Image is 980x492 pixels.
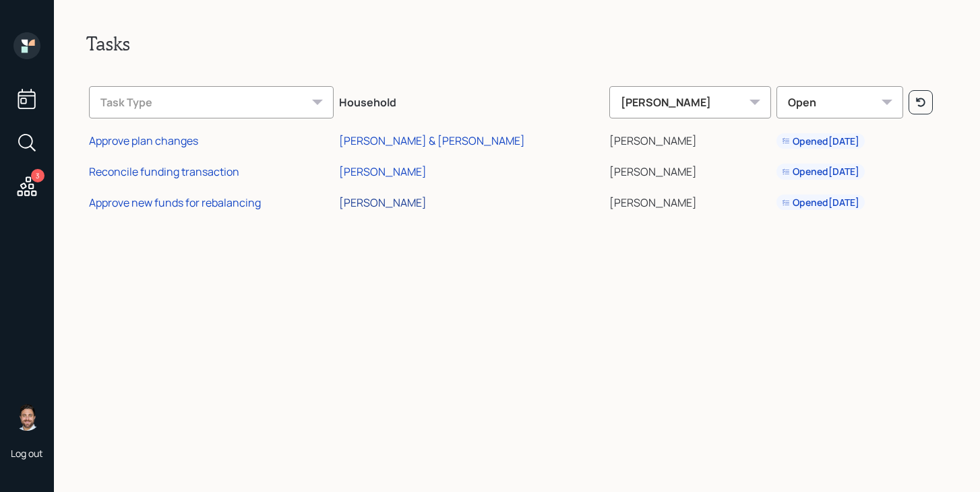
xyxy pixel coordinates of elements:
[607,185,774,216] td: [PERSON_NAME]
[776,86,903,118] div: Open
[89,195,261,210] div: Approve new funds for rebalancing
[89,133,198,148] div: Approve plan changes
[607,154,774,185] td: [PERSON_NAME]
[13,404,40,431] img: michael-russo-headshot.png
[89,86,334,118] div: Task Type
[782,196,859,209] div: Opened [DATE]
[31,169,44,182] div: 3
[86,32,948,55] h2: Tasks
[782,165,859,178] div: Opened [DATE]
[336,77,607,124] th: Household
[339,133,525,148] div: [PERSON_NAME] & [PERSON_NAME]
[89,164,239,179] div: Reconcile funding transaction
[782,135,859,148] div: Opened [DATE]
[339,164,427,179] div: [PERSON_NAME]
[11,447,43,460] div: Log out
[609,86,771,118] div: [PERSON_NAME]
[339,195,427,210] div: [PERSON_NAME]
[607,124,774,155] td: [PERSON_NAME]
